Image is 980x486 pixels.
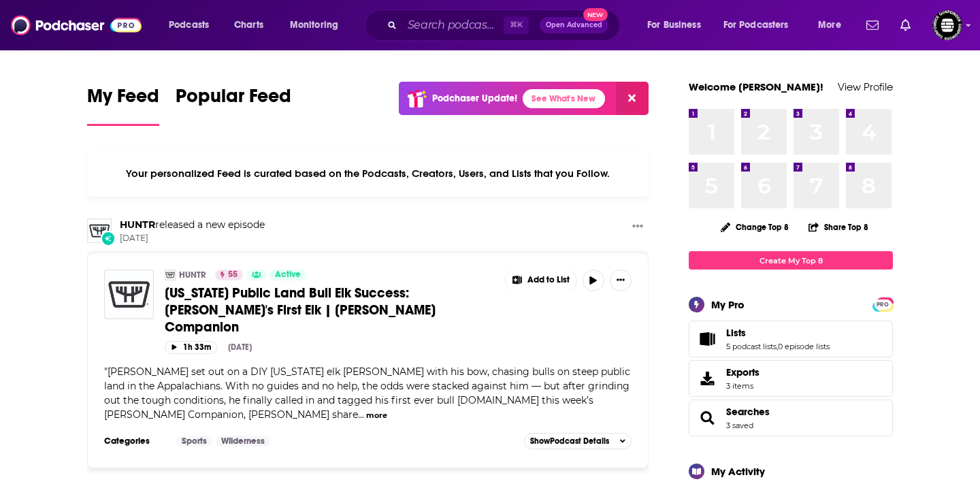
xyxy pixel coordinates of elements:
[777,342,778,351] span: ,
[120,218,265,231] h3: released a new episode
[713,218,797,236] button: Change Top 8
[711,298,745,311] div: My Pro
[689,321,893,357] span: Lists
[689,360,893,397] a: Exports
[647,16,701,35] span: For Business
[269,270,306,280] a: Active
[215,270,243,280] a: 55
[366,410,387,421] button: more
[275,268,301,282] span: Active
[689,400,893,436] span: Searches
[808,14,858,36] button: open menu
[402,14,504,36] input: Search podcasts, credits, & more...
[726,366,759,378] span: Exports
[11,12,142,38] img: Podchaser - Follow, Share and Rate Podcasts
[693,408,721,427] a: Searches
[726,327,746,339] span: Lists
[358,408,364,421] span: ...
[689,80,823,93] a: Welcome [PERSON_NAME]!
[234,16,263,35] span: Charts
[689,251,893,270] a: Create My Top 8
[169,16,209,35] span: Podcasts
[87,150,649,197] div: Your personalized Feed is curated based on the Podcasts, Creators, Users, and Lists that you Follow.
[225,14,272,36] a: Charts
[378,10,633,41] div: Search podcasts, credits, & more...
[504,16,529,34] span: ⌘ K
[165,285,495,336] a: [US_STATE] Public Land Bull Elk Success: [PERSON_NAME]'s First Elk | [PERSON_NAME] Companion
[165,341,217,354] button: 1h 33m
[165,285,436,336] span: [US_STATE] Public Land Bull Elk Success: [PERSON_NAME]'s First Elk | [PERSON_NAME] Companion
[546,22,602,29] span: Open Advanced
[524,433,632,449] button: ShowPodcast Details
[726,421,753,430] a: 3 saved
[693,369,721,388] span: Exports
[280,14,356,36] button: open menu
[726,327,830,339] a: Lists
[104,436,165,447] h3: Categories
[228,342,252,352] div: [DATE]
[861,14,884,37] a: Show notifications dropdown
[638,14,718,36] button: open menu
[932,10,962,40] button: Show profile menu
[875,299,891,309] a: PRO
[808,214,869,240] button: Share Top 8
[711,465,765,478] div: My Activity
[120,218,155,231] a: HUNTR
[176,84,291,116] span: Popular Feed
[523,89,605,108] a: See What's New
[693,329,721,349] a: Lists
[932,10,962,40] span: Logged in as KarinaSabol
[216,436,270,447] a: Wilderness
[179,270,206,280] a: HUNTR
[530,436,609,446] span: Show Podcast Details
[527,275,570,285] span: Add to List
[715,14,808,36] button: open menu
[506,270,576,291] button: Show More Button
[838,80,893,93] a: View Profile
[726,342,777,351] a: 5 podcast lists
[818,16,841,35] span: More
[723,16,789,35] span: For Podcasters
[627,218,649,236] button: Show More Button
[875,299,891,310] span: PRO
[104,366,630,421] span: "
[726,381,759,391] span: 3 items
[176,84,291,126] a: Popular Feed
[290,16,338,35] span: Monitoring
[87,84,159,116] span: My Feed
[932,10,962,40] img: User Profile
[583,8,608,21] span: New
[726,406,770,418] a: Searches
[432,93,517,104] p: Podchaser Update!
[101,231,116,246] div: New Episode
[87,218,112,243] img: HUNTR
[120,233,265,244] span: [DATE]
[104,270,154,319] img: Kentucky Public Land Bull Elk Success: Jeremy's First Elk | Hunt Companion
[87,84,159,126] a: My Feed
[895,14,916,37] a: Show notifications dropdown
[159,14,227,36] button: open menu
[176,436,212,447] a: Sports
[610,270,632,291] button: Show More Button
[104,366,630,421] span: [PERSON_NAME] set out on a DIY [US_STATE] elk [PERSON_NAME] with his bow, chasing bulls on steep ...
[165,270,176,280] img: HUNTR
[228,268,238,282] span: 55
[778,342,830,351] a: 0 episode lists
[540,17,608,33] button: Open AdvancedNew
